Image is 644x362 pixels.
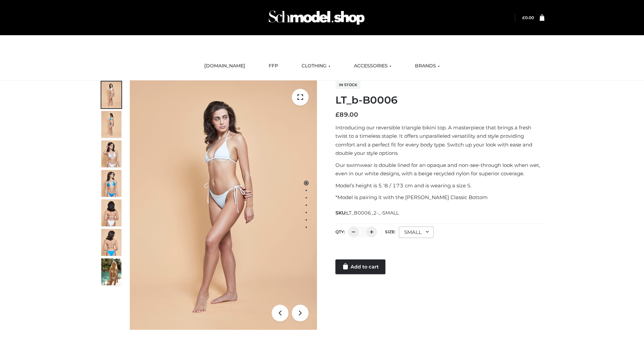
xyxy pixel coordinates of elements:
[335,181,544,190] p: Model’s height is 5 ‘8 / 173 cm and is wearing a size S.
[335,193,544,202] p: *Model is pairing it with the [PERSON_NAME] Classic Bottom
[399,227,434,238] div: SMALL
[335,161,544,178] p: Our swimwear is double lined for an opaque and non-see-through look when wet, even in our white d...
[101,258,121,285] img: Arieltop_CloudNine_AzureSky2.jpg
[335,259,385,274] a: Add to cart
[335,81,361,89] span: In stock
[335,123,544,158] p: Introducing our reversible triangle bikini top. A masterpiece that brings a fresh twist to a time...
[101,199,121,226] img: ArielClassicBikiniTop_CloudNine_AzureSky_OW114ECO_7-scaled.jpg
[199,59,250,73] a: [DOMAIN_NAME]
[101,170,121,197] img: ArielClassicBikiniTop_CloudNine_AzureSky_OW114ECO_4-scaled.jpg
[410,59,445,73] a: BRANDS
[335,111,358,118] bdi: 89.00
[335,94,544,106] h1: LT_b-B0006
[101,140,121,167] img: ArielClassicBikiniTop_CloudNine_AzureSky_OW114ECO_3-scaled.jpg
[101,229,121,256] img: ArielClassicBikiniTop_CloudNine_AzureSky_OW114ECO_8-scaled.jpg
[522,15,534,20] bdi: 0.00
[335,111,339,118] span: £
[101,81,121,108] img: ArielClassicBikiniTop_CloudNine_AzureSky_OW114ECO_1-scaled.jpg
[522,15,525,20] span: £
[346,210,399,216] span: LT_B0006_2-_-SMALL
[335,229,345,234] label: QTY:
[264,59,283,73] a: FFP
[385,229,395,234] label: Size:
[130,80,317,330] img: ArielClassicBikiniTop_CloudNine_AzureSky_OW114ECO_1
[297,59,335,73] a: CLOTHING
[522,15,534,20] a: £0.00
[349,59,396,73] a: ACCESSORIES
[335,209,399,217] span: SKU:
[266,4,367,31] img: Schmodel Admin 964
[101,111,121,138] img: ArielClassicBikiniTop_CloudNine_AzureSky_OW114ECO_2-scaled.jpg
